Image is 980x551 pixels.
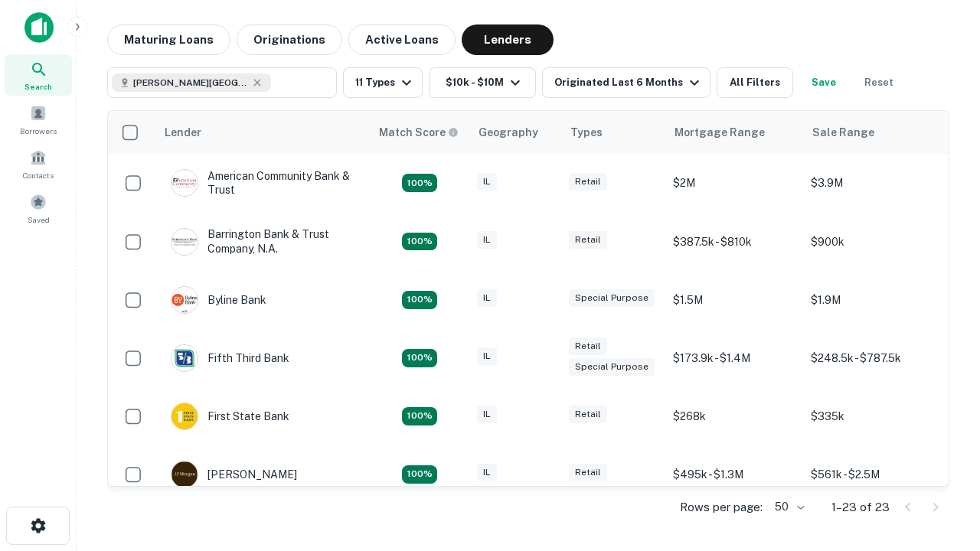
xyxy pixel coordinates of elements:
[24,12,54,43] img: capitalize-icon.png
[237,24,342,55] button: Originations
[477,231,497,249] div: IL
[402,233,437,251] div: Matching Properties: 3, hasApolloMatch: undefined
[133,76,248,90] span: [PERSON_NAME][GEOGRAPHIC_DATA], [GEOGRAPHIC_DATA]
[854,67,903,98] button: Reset
[28,214,50,226] span: Saved
[171,169,354,197] div: American Community Bank & Trust
[107,24,230,55] button: Maturing Loans
[803,271,941,329] td: $1.9M
[665,329,803,387] td: $173.9k - $1.4M
[348,24,456,55] button: Active Loans
[477,347,497,365] div: IL
[675,123,765,142] div: Mortgage Range
[171,403,289,430] div: First State Bank
[171,227,354,255] div: Barrington Bank & Trust Company, N.a.
[803,387,941,445] td: $335k
[569,173,607,191] div: Retail
[561,111,665,154] th: Types
[402,174,437,192] div: Matching Properties: 2, hasApolloMatch: undefined
[569,464,607,481] div: Retail
[903,380,980,453] iframe: Chat Widget
[370,111,469,154] th: Capitalize uses an advanced AI algorithm to match your search with the best lender. The match sco...
[831,498,890,517] p: 1–23 of 23
[665,154,803,212] td: $2M
[429,67,536,98] button: $10k - $10M
[554,73,704,92] div: Originated Last 6 Months
[23,169,54,181] span: Contacts
[402,291,437,309] div: Matching Properties: 2, hasApolloMatch: undefined
[379,124,459,141] div: Capitalize uses an advanced AI algorithm to match your search with the best lender. The match sco...
[799,67,848,98] button: Save your search to get updates of matches that match your search criteria.
[479,123,538,142] div: Geography
[569,289,655,307] div: Special Purpose
[477,464,497,481] div: IL
[5,187,72,229] a: Saved
[171,286,266,314] div: Byline Bank
[665,387,803,445] td: $268k
[803,111,941,154] th: Sale Range
[665,445,803,504] td: $495k - $1.3M
[569,406,607,423] div: Retail
[171,461,198,487] img: picture
[5,54,72,96] a: Search
[171,403,198,429] img: picture
[803,154,941,212] td: $3.9M
[680,498,763,517] p: Rows per page:
[402,407,437,425] div: Matching Properties: 2, hasApolloMatch: undefined
[171,287,198,313] img: picture
[665,271,803,329] td: $1.5M
[803,329,941,387] td: $248.5k - $787.5k
[477,289,497,307] div: IL
[171,345,198,371] img: picture
[5,99,72,140] a: Borrowers
[717,67,793,98] button: All Filters
[665,212,803,270] td: $387.5k - $810k
[769,496,807,518] div: 50
[379,124,456,141] h6: Match Score
[402,349,437,367] div: Matching Properties: 2, hasApolloMatch: undefined
[155,111,370,154] th: Lender
[24,80,52,93] span: Search
[165,123,201,142] div: Lender
[343,67,423,98] button: 11 Types
[20,125,57,137] span: Borrowers
[462,24,554,55] button: Lenders
[469,111,561,154] th: Geography
[665,111,803,154] th: Mortgage Range
[569,337,607,355] div: Retail
[171,344,289,372] div: Fifth Third Bank
[5,143,72,184] a: Contacts
[803,212,941,270] td: $900k
[569,231,607,249] div: Retail
[171,229,198,255] img: picture
[171,461,297,488] div: [PERSON_NAME]
[171,170,198,196] img: picture
[803,445,941,504] td: $561k - $2.5M
[570,123,603,142] div: Types
[477,406,497,423] div: IL
[569,358,655,376] div: Special Purpose
[542,67,710,98] button: Originated Last 6 Months
[477,173,497,191] div: IL
[402,465,437,484] div: Matching Properties: 3, hasApolloMatch: undefined
[812,123,874,142] div: Sale Range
